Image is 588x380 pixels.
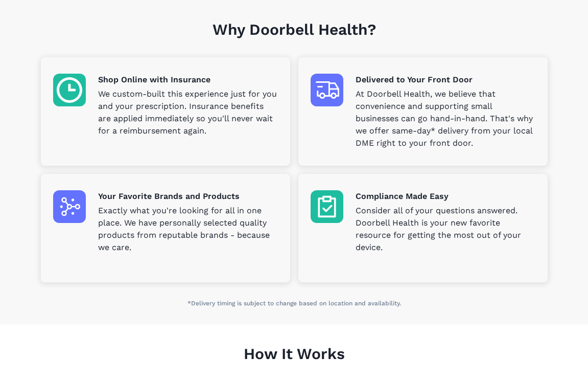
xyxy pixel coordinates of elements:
[98,190,278,203] p: Your Favorite Brands and Products
[53,190,86,223] img: Your Favorite Brands and Products icon
[356,74,535,86] p: Delivered to Your Front Door
[98,205,278,254] p: Exactly what you're looking for all in one place. We have personally selected quality products fr...
[356,190,535,203] p: Compliance Made Easy
[311,74,343,106] img: Delivered to Your Front Door icon
[98,88,278,137] p: We custom-built this experience just for you and your prescription. Insurance benefits are applie...
[311,190,343,223] img: Compliance Made Easy icon
[53,74,86,106] img: Shop Online with Insurance icon
[356,205,535,254] p: Consider all of your questions answered. Doorbell Health is your new favorite resource for gettin...
[41,299,548,308] p: *Delivery timing is subject to change based on location and availability.
[356,88,535,149] p: At Doorbell Health, we believe that convenience and supporting small businesses can go hand-in-ha...
[41,20,548,57] h1: Why Doorbell Health?
[98,74,278,86] p: Shop Online with Insurance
